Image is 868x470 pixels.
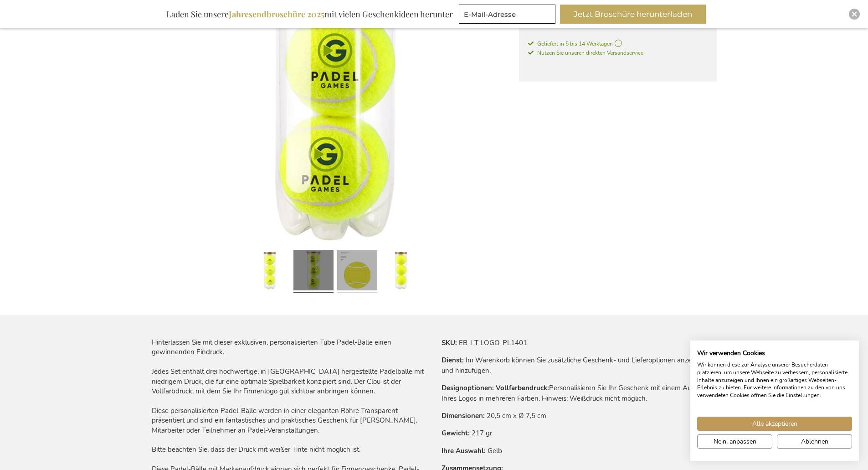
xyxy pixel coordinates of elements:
span: Ablehnen [801,437,828,446]
a: Personalised Tube Of Padel Balls [337,247,377,297]
span: Alle akzeptieren [752,419,797,429]
p: Wir können diese zur Analyse unserer Besucherdaten platzieren, um unsere Webseite zu verbessern, ... [697,361,852,399]
div: Laden Sie unsere mit vielen Geschenkideen herunter [162,5,457,24]
form: marketing offers and promotions [459,5,558,26]
button: Jetzt Broschüre herunterladen [560,5,706,24]
a: Personalisierte Tube Padel Bälle [381,247,421,297]
a: Personalised Tube Of Padel Balls [293,247,334,297]
a: Personalised Tube Of Padel Balls [250,247,290,297]
div: Close [849,9,860,20]
span: Nutzen Sie unseren direkten Versandservice [528,49,643,57]
h2: Wir verwenden Cookies [697,349,852,357]
span: Nein, anpassen [714,437,756,446]
a: Nutzen Sie unseren direkten Versandservice [528,48,643,57]
button: Akzeptieren Sie alle cookies [697,417,852,431]
a: Geliefert in 5 bis 14 Werktagen [528,40,708,48]
b: Jahresendbroschüre 2025 [229,9,324,20]
button: Alle verweigern cookies [777,434,852,449]
input: E-Mail-Adresse [459,5,555,24]
button: cookie Einstellungen anpassen [697,434,772,449]
strong: Vollfarbendruck: [496,383,549,393]
img: Close [852,11,857,17]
